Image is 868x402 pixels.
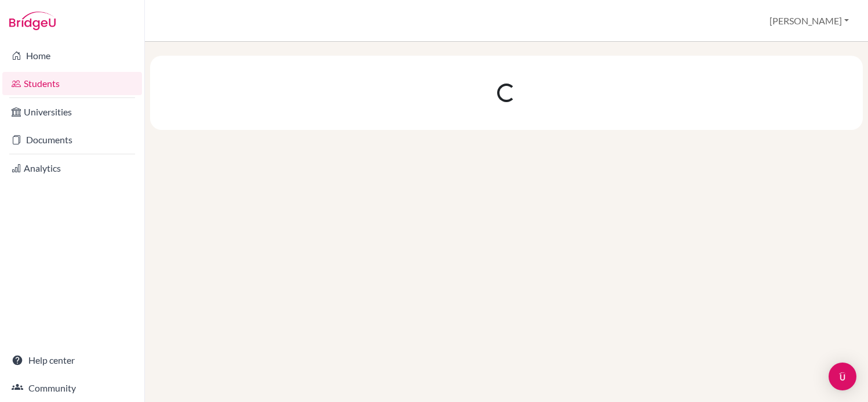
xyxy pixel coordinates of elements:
[2,349,142,372] a: Help center
[764,10,854,32] button: [PERSON_NAME]
[2,376,142,400] a: Community
[2,44,142,67] a: Home
[2,72,142,95] a: Students
[2,100,142,124] a: Universities
[829,363,856,390] div: Open Intercom Messenger
[2,157,142,180] a: Analytics
[9,12,56,30] img: Bridge-U
[2,128,142,151] a: Documents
